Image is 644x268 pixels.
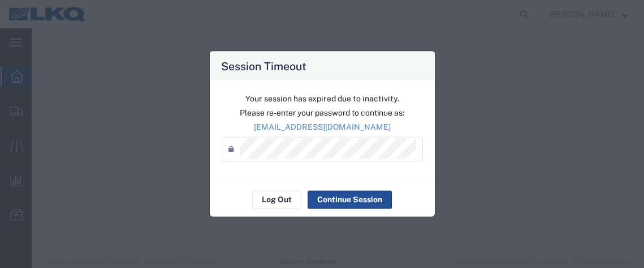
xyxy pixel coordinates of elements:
[222,107,423,118] p: Please re-enter your password to continue as:
[252,190,301,209] button: Log Out
[222,121,423,133] p: [EMAIL_ADDRESS][DOMAIN_NAME]
[222,92,423,104] p: Your session has expired due to inactivity.
[308,190,392,209] button: Continue Session
[221,57,306,74] h4: Session Timeout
